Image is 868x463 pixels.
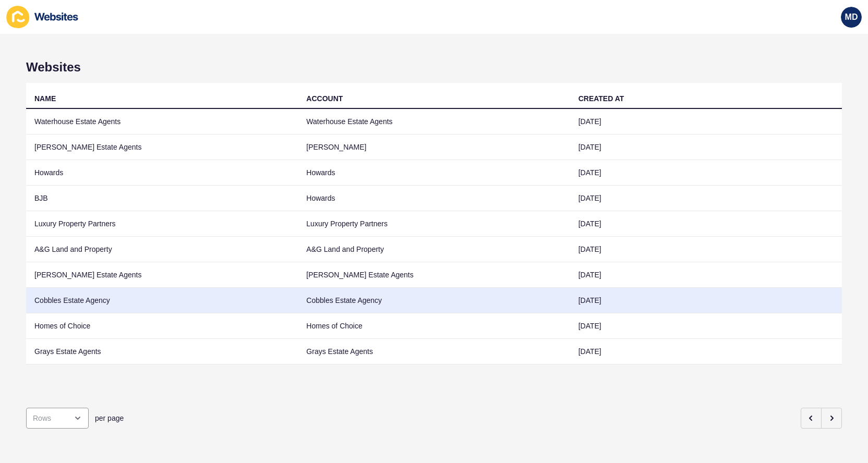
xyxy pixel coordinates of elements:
div: NAME [34,93,56,104]
td: Cobbles Estate Agency [26,288,298,313]
td: Waterhouse Estate Agents [298,109,570,135]
td: [DATE] [570,339,842,364]
td: [DATE] [570,211,842,237]
div: ACCOUNT [306,93,343,104]
td: [PERSON_NAME] [298,135,570,160]
td: [DATE] [570,288,842,313]
span: MD [845,12,858,22]
span: per page [95,413,124,423]
td: [DATE] [570,186,842,211]
td: Grays Estate Agents [298,339,570,364]
td: Homes of Choice [298,313,570,339]
td: A&G Land and Property [298,237,570,262]
td: [PERSON_NAME] Estate Agents [298,262,570,288]
td: Homes of Choice [26,313,298,339]
td: [DATE] [570,262,842,288]
td: Grays Estate Agents [26,339,298,364]
td: Cobbles Estate Agency [298,288,570,313]
td: [DATE] [570,135,842,160]
div: open menu [26,408,89,429]
td: Luxury Property Partners [26,211,298,237]
td: [PERSON_NAME] Estate Agents [26,135,298,160]
td: [DATE] [570,109,842,135]
td: [DATE] [570,237,842,262]
td: Waterhouse Estate Agents [26,109,298,135]
div: CREATED AT [578,93,624,104]
td: Luxury Property Partners [298,211,570,237]
td: Howards [298,160,570,186]
td: Howards [298,186,570,211]
td: [DATE] [570,313,842,339]
td: [DATE] [570,160,842,186]
td: A&G Land and Property [26,237,298,262]
td: Howards [26,160,298,186]
td: BJB [26,186,298,211]
td: [PERSON_NAME] Estate Agents [26,262,298,288]
h1: Websites [26,60,842,75]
